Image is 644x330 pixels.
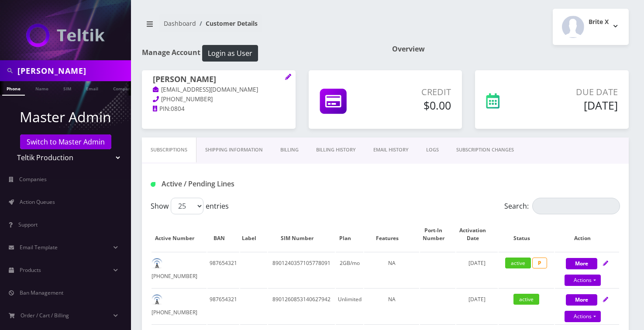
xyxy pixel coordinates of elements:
[534,99,618,112] h5: [DATE]
[20,198,55,206] span: Action Queues
[207,218,239,251] th: BAN: activate to sort column ascending
[164,19,196,27] a: Dashboard
[18,221,38,228] span: Support
[152,258,162,269] img: default.png
[171,198,203,214] select: Showentries
[336,252,363,287] td: 2GB/mo
[196,137,272,162] a: Shipping Information
[151,180,298,188] h1: Active / Pending Lines
[161,95,213,103] span: [PHONE_NUMBER]
[565,311,601,322] a: Actions
[336,218,363,251] th: Plan: activate to sort column ascending
[504,198,620,214] label: Search:
[456,218,498,251] th: Activation Date: activate to sort column ascending
[152,288,207,323] td: [PHONE_NUMBER]
[109,81,138,95] a: Company
[380,99,451,112] h5: $0.00
[17,62,129,79] input: Search in Company
[534,86,618,99] p: Due Date
[499,218,554,251] th: Status: activate to sort column ascending
[151,198,229,214] label: Show entries
[200,48,258,57] a: Login as User
[364,218,419,251] th: Features: activate to sort column ascending
[153,105,171,113] a: PIN:
[20,289,63,296] span: Ban Management
[207,252,239,287] td: 987654321
[20,266,41,274] span: Products
[152,294,162,305] img: default.png
[82,81,103,95] a: Email
[566,294,597,306] button: More
[364,252,419,287] td: NA
[151,182,155,187] img: Active / Pending Lines
[153,86,258,94] a: [EMAIL_ADDRESS][DOMAIN_NAME]
[202,45,258,62] button: Login as User
[142,137,196,162] a: Subscriptions
[365,137,417,162] a: EMAIL HISTORY
[207,288,239,323] td: 987654321
[268,288,335,323] td: 8901260853140627942
[566,258,597,269] button: More
[505,258,531,268] span: active
[142,45,379,62] h1: Manage Account
[153,75,285,85] h1: [PERSON_NAME]
[20,244,58,251] span: Email Template
[20,134,111,149] a: Switch to Master Admin
[553,9,629,45] button: Brite X
[196,19,258,28] li: Customer Details
[364,288,419,323] td: NA
[417,137,448,162] a: LOGS
[565,275,601,286] a: Actions
[26,24,105,47] img: Teltik Production
[420,218,455,251] th: Port-In Number: activate to sort column ascending
[142,14,379,39] nav: breadcrumb
[589,18,609,26] h2: Brite X
[152,252,207,287] td: [PHONE_NUMBER]
[448,137,523,162] a: SUBSCRIPTION CHANGES
[268,218,335,251] th: SIM Number: activate to sort column ascending
[171,105,185,113] span: 0804
[468,259,486,267] span: [DATE]
[240,218,267,251] th: Label: activate to sort column ascending
[19,175,47,183] span: Companies
[272,137,307,162] a: Billing
[532,198,620,214] input: Search:
[380,86,451,99] p: Credit
[307,137,365,162] a: Billing History
[392,45,629,53] h1: Overview
[468,296,486,303] span: [DATE]
[31,81,53,95] a: Name
[2,81,25,96] a: Phone
[268,252,335,287] td: 8901240357105778091
[59,81,76,95] a: SIM
[513,294,539,305] span: active
[336,288,363,323] td: Unlimited
[532,258,547,268] span: P
[21,312,69,319] span: Order / Cart / Billing
[555,218,619,251] th: Action: activate to sort column ascending
[152,218,207,251] th: Active Number: activate to sort column ascending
